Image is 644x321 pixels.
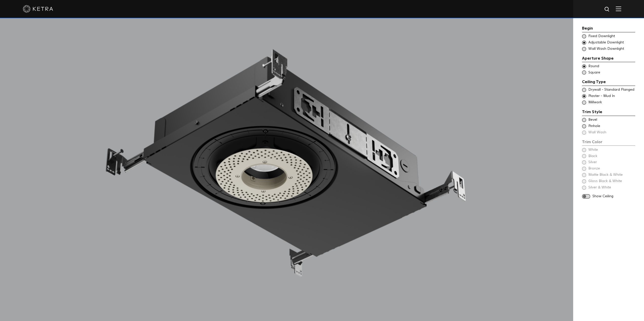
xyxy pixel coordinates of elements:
[592,194,635,199] span: Show Ceiling
[588,64,635,69] span: Round
[582,55,635,62] div: Aperture Shape
[588,46,635,52] span: Wall Wash Downlight
[582,79,635,86] div: Ceiling Type
[588,100,635,105] span: Millwork
[23,5,53,13] img: ketra-logo-2019-white
[588,34,635,39] span: Fixed Downlight
[588,94,635,99] span: Plaster - Mud In
[616,6,621,11] img: Hamburger%20Nav.svg
[588,70,635,75] span: Square
[604,6,610,13] img: search icon
[588,87,635,92] span: Drywall - Standard Flanged
[582,109,635,116] div: Trim Style
[588,40,635,45] span: Adjustable Downlight
[588,117,635,122] span: Bevel
[588,124,635,129] span: Pinhole
[582,25,635,32] div: Begin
